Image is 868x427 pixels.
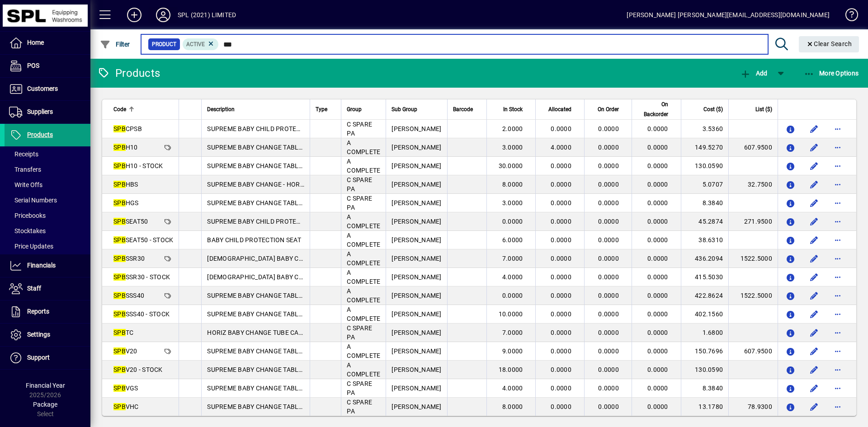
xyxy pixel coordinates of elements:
span: List ($) [755,104,772,114]
span: 0.0000 [551,236,571,244]
span: Clear Search [806,40,852,47]
td: 130.0590 [681,361,728,379]
div: Products [97,66,160,80]
div: SPL (2021) LIMITED [178,8,236,22]
span: 0.0000 [647,329,668,336]
span: 0.0000 [502,218,523,225]
button: Edit [807,251,821,266]
span: 0.0000 [598,199,619,206]
span: 3.0000 [502,144,523,151]
span: Package [33,401,57,408]
span: 0.0000 [647,310,668,318]
span: A COMPLETE [347,269,380,285]
span: 9.0000 [502,347,523,355]
a: POS [5,55,90,77]
span: In Stock [503,104,523,114]
button: More options [830,196,845,210]
span: 4.0000 [551,144,571,151]
span: SUPREME BABY CHANGE TABLE - VERTICAL [207,347,336,355]
button: More options [830,344,845,358]
span: 0.0000 [598,125,619,132]
span: 0.0000 [551,403,571,410]
button: Edit [807,140,821,155]
span: 0.0000 [551,162,571,169]
span: Staff [27,285,41,292]
span: [PERSON_NAME] [392,310,441,318]
span: A COMPLETE [347,213,380,230]
span: [DEMOGRAPHIC_DATA] BABY CHANGE TABLE - S/S RECESSED [207,255,389,262]
span: 4.0000 [502,273,523,281]
span: H10 [113,144,138,151]
div: Description [207,104,304,114]
span: Receipts [9,150,38,158]
em: SPB [113,403,126,410]
span: 0.0000 [598,292,619,299]
button: Edit [807,214,821,229]
span: Active [186,41,205,47]
td: 607.9500 [728,342,778,361]
span: [PERSON_NAME] [392,347,441,355]
span: [PERSON_NAME] [392,385,441,392]
span: 0.0000 [647,273,668,281]
a: Home [5,32,90,54]
button: Edit [807,159,821,173]
span: Description [207,104,235,114]
div: On Backorder [637,99,676,119]
span: 0.0000 [598,347,619,355]
a: Support [5,347,90,369]
span: A COMPLETE [347,287,380,304]
span: SUPREME BABY CHANGE TABLE - HORIZONTAL [207,162,347,169]
span: [PERSON_NAME] [392,218,441,225]
em: SPB [113,273,126,281]
a: Receipts [5,146,90,162]
a: Serial Numbers [5,192,90,208]
span: 0.0000 [551,310,571,318]
a: Suppliers [5,101,90,123]
span: [PERSON_NAME] [392,292,441,299]
span: 7.0000 [502,255,523,262]
td: 32.7500 [728,175,778,194]
a: Financials [5,254,90,277]
td: 436.2094 [681,249,728,268]
span: C SPARE PA [347,195,372,211]
span: 0.0000 [598,329,619,336]
span: 0.0000 [551,273,571,281]
span: SSR30 [113,255,145,262]
span: C SPARE PA [347,399,372,415]
span: Transfers [9,166,41,173]
td: 1522.5000 [728,249,778,268]
span: 0.0000 [647,144,668,151]
span: Type [316,104,327,114]
span: SUPREME BABY CHANGE TABLE - S/S SURFACE [207,292,346,299]
span: CPSB [113,125,142,132]
div: Type [316,104,335,114]
span: HORIZ BABY CHANGE TUBE CAPS (PAIR) [207,329,327,336]
span: On Order [598,104,619,114]
div: Sub Group [392,104,441,114]
div: Allocated [541,104,580,114]
span: 0.0000 [598,181,619,188]
td: 38.6310 [681,231,728,249]
span: Reports [27,308,49,315]
span: Serial Numbers [9,197,57,204]
span: TC [113,329,133,336]
em: SPB [113,218,126,225]
span: V20 - STOCK [113,366,163,373]
button: Edit [807,325,821,340]
em: SPB [113,144,126,151]
div: In Stock [492,104,531,114]
span: Barcode [453,104,473,114]
td: 13.1780 [681,398,728,416]
span: A COMPLETE [347,343,380,359]
span: 0.0000 [551,347,571,355]
span: 0.0000 [598,310,619,318]
span: V20 [113,347,137,355]
span: C SPARE PA [347,324,372,341]
span: SEAT50 - STOCK [113,236,173,244]
span: C SPARE PA [347,121,372,137]
span: [DEMOGRAPHIC_DATA] BABY CHANGE TABLE - S/S RECESSED [207,273,389,281]
span: H10 - STOCK [113,162,163,169]
em: SPB [113,255,126,262]
span: [PERSON_NAME] [392,125,441,132]
span: 2.0000 [502,125,523,132]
